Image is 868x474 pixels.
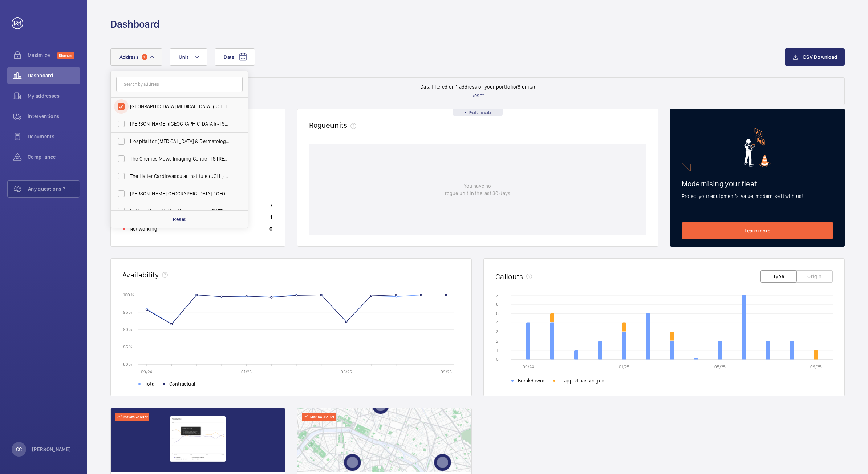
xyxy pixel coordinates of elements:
[441,369,452,374] text: 09/25
[145,380,155,388] span: Total
[115,413,149,421] div: Maximize offer
[496,339,498,344] text: 2
[32,446,71,453] p: [PERSON_NAME]
[110,17,159,31] h1: Dashboard
[169,380,195,388] span: Contractual
[28,92,80,100] span: My addresses
[560,377,606,384] span: Trapped passengers
[269,225,272,232] p: 0
[123,327,132,332] text: 90 %
[496,329,499,334] text: 3
[453,109,503,116] div: Real time data
[179,54,188,60] span: Unit
[496,320,499,325] text: 4
[241,369,252,374] text: 01/25
[496,357,499,362] text: 0
[302,413,336,421] div: Maximize offer
[28,153,80,161] span: Compliance
[173,216,186,223] p: Reset
[28,133,80,140] span: Documents
[28,52,57,59] span: Maximize
[420,83,535,90] p: Data filtered on 1 address of your portfolio (8 units)
[116,77,243,92] input: Search by address
[130,155,230,162] span: The Chenies Mews Imaging Centre - [STREET_ADDRESS]
[123,344,132,349] text: 85 %
[341,369,352,374] text: 05/25
[619,364,629,369] text: 01/25
[110,48,162,66] button: Address1
[270,202,272,209] p: 7
[796,270,833,283] button: Origin
[123,361,132,366] text: 80 %
[496,348,498,353] text: 1
[16,446,22,453] p: CC
[760,270,797,283] button: Type
[445,182,510,197] p: You have no rogue unit in the last 30 days
[523,364,534,369] text: 09/24
[130,225,157,232] p: Not working
[330,121,359,130] span: units
[130,103,230,110] span: [GEOGRAPHIC_DATA][MEDICAL_DATA] (UCLH) - [PERSON_NAME][GEOGRAPHIC_DATA]
[130,138,230,145] span: Hospital for [MEDICAL_DATA] & Dermatology (UCLH) - [GEOGRAPHIC_DATA], [GEOGRAPHIC_DATA]
[682,193,833,200] p: Protect your equipment's value, modernise it with us!
[28,113,80,120] span: Interventions
[215,48,255,66] button: Date
[810,364,822,369] text: 09/25
[28,72,80,79] span: Dashboard
[496,293,498,298] text: 7
[270,214,272,221] p: 1
[744,128,771,167] img: marketing-card.svg
[518,377,546,384] span: Breakdowns
[682,222,833,239] a: Learn more
[224,54,234,60] span: Date
[471,92,484,99] p: Reset
[57,52,74,59] span: Discover
[170,48,207,66] button: Unit
[130,190,230,197] span: [PERSON_NAME][GEOGRAPHIC_DATA] ([GEOGRAPHIC_DATA]) - [STREET_ADDRESS][PERSON_NAME]
[123,309,132,315] text: 95 %
[130,173,230,180] span: The Hatter Cardiovascular Institute (UCLH) - [STREET_ADDRESS]
[496,311,499,316] text: 5
[28,185,80,193] span: Any questions ?
[130,207,230,215] span: National Hospital for Neurology and [MEDICAL_DATA] - [STREET_ADDRESS]
[119,54,139,60] span: Address
[141,369,152,374] text: 09/24
[130,120,230,127] span: [PERSON_NAME] ([GEOGRAPHIC_DATA]) - [STREET_ADDRESS]
[309,121,359,130] h2: Rogue
[495,272,523,281] h2: Callouts
[785,48,845,66] button: CSV Download
[142,54,147,60] span: 1
[122,270,159,279] h2: Availability
[123,292,134,297] text: 100 %
[496,302,499,307] text: 6
[682,179,833,188] h2: Modernising your fleet
[714,364,726,369] text: 05/25
[803,54,837,60] span: CSV Download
